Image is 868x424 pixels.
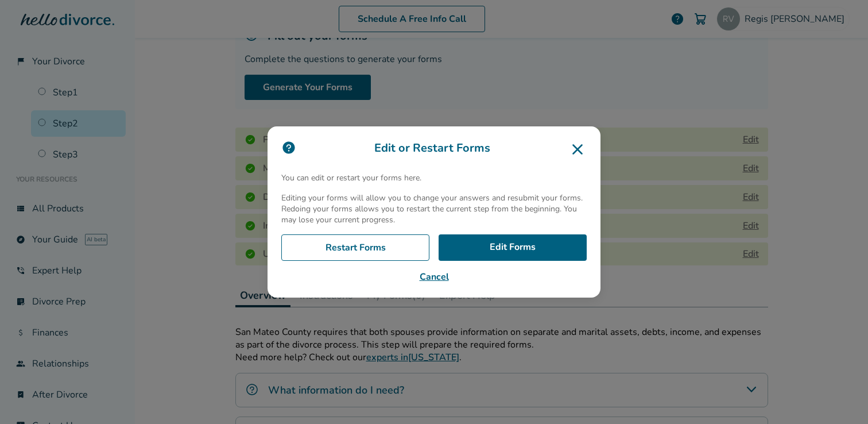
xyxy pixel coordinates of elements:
p: Editing your forms will allow you to change your answers and resubmit your forms. Redoing your fo... [281,192,587,225]
h3: Edit or Restart Forms [281,140,587,159]
iframe: Chat Widget [811,369,868,424]
button: Cancel [281,270,587,284]
img: icon [281,140,296,155]
a: Edit Forms [439,234,587,261]
p: You can edit or restart your forms here. [281,172,587,183]
a: Restart Forms [281,234,429,261]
